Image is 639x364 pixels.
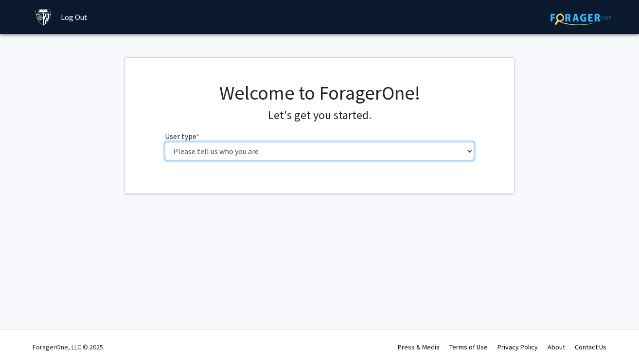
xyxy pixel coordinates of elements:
[575,343,606,351] a: Contact Us
[165,81,475,104] h1: Welcome to ForagerOne!
[449,343,488,351] a: Terms of Use
[550,10,611,25] img: ForagerOne Logo
[548,343,565,351] a: About
[165,108,475,122] h4: Let's get you started.
[7,320,41,357] iframe: Chat
[398,343,440,351] a: Press & Media
[35,9,52,26] img: Johns Hopkins University Logo
[165,130,199,142] label: User type
[33,330,103,364] div: ForagerOne, LLC © 2025
[497,343,538,351] a: Privacy Policy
